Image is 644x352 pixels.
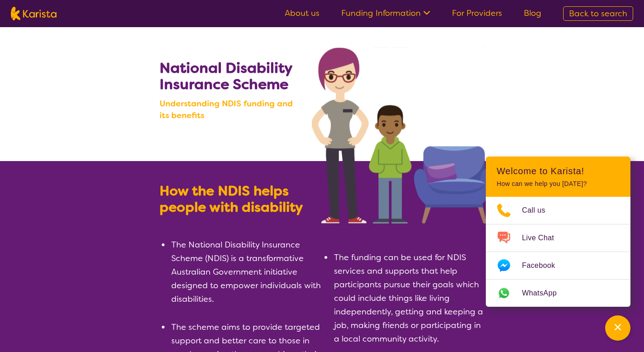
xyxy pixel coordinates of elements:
span: Call us [522,204,556,217]
span: Back to search [569,8,627,19]
a: For Providers [452,8,502,19]
span: Facebook [522,259,566,272]
a: Web link opens in a new tab. [486,280,630,307]
a: Back to search [563,6,633,21]
b: Understanding NDIS funding and its benefits [160,98,304,121]
a: Funding Information [341,8,430,19]
a: About us [285,8,320,19]
li: The funding can be used for NDIS services and supports that help participants pursue their goals ... [333,251,485,346]
div: Channel Menu [486,157,630,307]
a: Blog [524,8,541,19]
span: Live Chat [522,231,565,245]
ul: Choose channel [486,197,630,307]
h2: Welcome to Karista! [497,166,620,176]
li: The National Disability Insurance Scheme (NDIS) is a transformative Australian Government initiat... [170,238,322,306]
b: How the NDIS helps people with disability [160,182,303,216]
img: Karista logo [11,7,56,20]
b: National Disability Insurance Scheme [160,58,292,94]
p: How can we help you [DATE]? [497,180,620,188]
img: Search NDIS services with Karista [312,48,493,224]
span: WhatsApp [522,286,568,300]
button: Channel Menu [605,315,630,341]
